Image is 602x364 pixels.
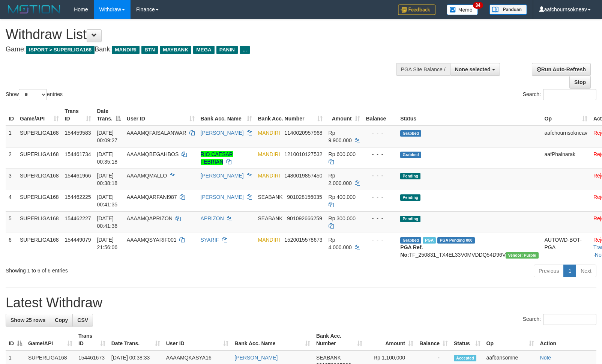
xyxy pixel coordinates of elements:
[397,233,541,262] td: TF_250831_TX4EL33V0MVDDQ54D96V
[112,46,140,54] span: MANDIRI
[543,89,596,100] input: Search:
[231,329,313,350] th: Bank Acc. Name: activate to sort column ascending
[50,314,73,326] a: Copy
[400,244,423,258] b: PGA Ref. No:
[75,329,108,350] th: Trans ID: activate to sort column ascending
[17,147,62,168] td: SUPERLIGA168
[576,265,596,277] a: Next
[366,193,395,201] div: - - -
[127,237,177,243] span: AAAAMQSYARIF001
[287,215,322,221] span: Copy 901092666259 to clipboard
[65,173,91,179] span: 154461966
[201,130,244,136] a: [PERSON_NAME]
[6,89,63,100] label: Show entries
[258,173,280,179] span: MANDIRI
[97,151,118,165] span: [DATE] 00:35:18
[400,173,420,179] span: Pending
[454,355,476,361] span: Accepted
[284,237,322,243] span: Copy 1520015578673 to clipboard
[201,194,244,200] a: [PERSON_NAME]
[489,5,527,15] img: panduan.png
[400,237,421,244] span: Grabbed
[400,216,420,222] span: Pending
[6,126,17,147] td: 1
[6,329,25,350] th: ID: activate to sort column descending
[437,237,475,244] span: PGA Pending
[447,5,478,15] img: Button%20Memo.svg
[77,317,88,323] span: CSV
[97,237,118,250] span: [DATE] 21:56:06
[11,317,45,323] span: Show 25 rows
[400,152,421,158] span: Grabbed
[19,89,47,100] select: Showentries
[287,194,322,200] span: Copy 901028156035 to clipboard
[17,104,62,126] th: Game/API: activate to sort column ascending
[127,151,179,157] span: AAAAMQBEGAHBOS
[542,126,590,147] td: aafchournsokneav
[537,329,596,350] th: Action
[563,265,576,277] a: 1
[569,76,591,89] a: Stop
[6,314,50,326] a: Show 25 rows
[366,150,395,158] div: - - -
[258,194,283,200] span: SEABANK
[284,151,322,157] span: Copy 1210010127532 to clipboard
[329,130,352,143] span: Rp 9.900.000
[127,194,177,200] span: AAAAMQARFANI987
[316,355,341,361] span: SEABANK
[97,194,118,208] span: [DATE] 00:41:35
[6,147,17,168] td: 2
[523,314,596,325] label: Search:
[542,147,590,168] td: aafPhalnarak
[329,173,352,186] span: Rp 2.000.000
[329,215,356,221] span: Rp 300.000
[6,168,17,190] td: 3
[523,89,596,100] label: Search:
[423,237,436,244] span: Marked by aafchoeunmanni
[6,104,17,126] th: ID
[397,104,541,126] th: Status
[141,46,158,54] span: BTN
[451,329,483,350] th: Status: activate to sort column ascending
[6,4,63,15] img: MOTION_logo.png
[366,215,395,222] div: - - -
[455,66,491,72] span: None selected
[326,104,363,126] th: Amount: activate to sort column ascending
[6,295,596,310] h1: Latest Withdraw
[313,329,365,350] th: Bank Acc. Number: activate to sort column ascending
[543,314,596,325] input: Search:
[542,233,590,262] td: AUTOWD-BOT-PGA
[201,151,233,165] a: RIO CAESAR FEBRIAN
[398,5,435,15] img: Feedback.jpg
[506,252,538,259] span: Vendor URL: https://trx4.1velocity.biz
[329,151,356,157] span: Rp 600.000
[6,233,17,262] td: 6
[258,130,280,136] span: MANDIRI
[72,314,93,326] a: CSV
[55,317,68,323] span: Copy
[258,237,280,243] span: MANDIRI
[25,329,75,350] th: Game/API: activate to sort column ascending
[258,151,280,157] span: MANDIRI
[97,130,118,143] span: [DATE] 00:09:27
[6,211,17,233] td: 5
[193,46,215,54] span: MEGA
[124,104,198,126] th: User ID: activate to sort column ascending
[473,2,483,9] span: 34
[62,104,94,126] th: Trans ID: activate to sort column ascending
[540,355,551,361] a: Note
[127,130,186,136] span: AAAAMQFAISALANWAR
[366,236,395,244] div: - - -
[127,173,167,179] span: AAAAMQMALLO
[450,63,500,76] button: None selected
[284,173,322,179] span: Copy 1480019857450 to clipboard
[6,46,394,53] h4: Game: Bank:
[163,329,232,350] th: User ID: activate to sort column ascending
[542,104,590,126] th: Op: activate to sort column ascending
[65,194,91,200] span: 154462225
[255,104,326,126] th: Bank Acc. Number: activate to sort column ascending
[17,126,62,147] td: SUPERLIGA168
[234,355,278,361] a: [PERSON_NAME]
[17,233,62,262] td: SUPERLIGA168
[258,215,283,221] span: SEABANK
